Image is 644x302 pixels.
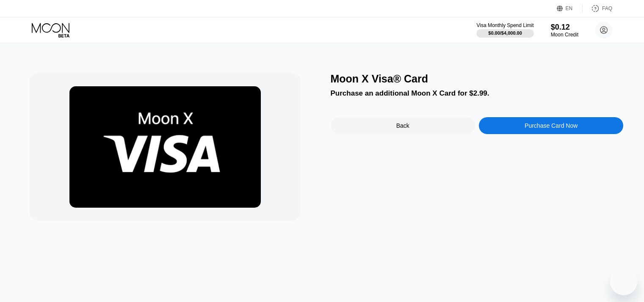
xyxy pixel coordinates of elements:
[331,89,624,98] div: Purchase an additional Moon X Card for $2.99.
[583,4,612,13] div: FAQ
[557,4,583,13] div: EN
[525,122,578,129] div: Purchase Card Now
[331,73,624,85] div: Moon X Visa® Card
[551,23,578,38] div: $0.12Moon Credit
[331,117,475,134] div: Back
[476,22,533,28] div: Visa Monthly Spend Limit
[479,117,623,134] div: Purchase Card Now
[610,268,637,295] iframe: Button to launch messaging window
[602,5,612,11] div: FAQ
[551,32,578,38] div: Moon Credit
[551,23,578,32] div: $0.12
[488,30,522,36] div: $0.00 / $4,000.00
[566,5,573,11] div: EN
[396,122,409,129] div: Back
[476,22,533,38] div: Visa Monthly Spend Limit$0.00/$4,000.00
